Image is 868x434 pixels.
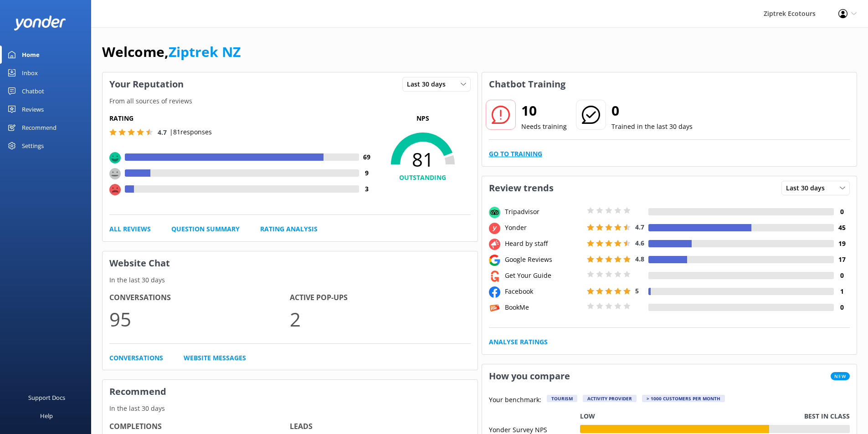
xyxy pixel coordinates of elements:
div: Recommend [22,118,56,137]
p: 95 [109,304,290,334]
a: Analyse Ratings [489,337,548,347]
h4: Leads [290,421,470,433]
h1: Welcome, [102,41,241,63]
h3: Review trends [482,176,560,200]
h2: 10 [521,100,567,122]
a: Rating Analysis [260,224,318,234]
span: Last 30 days [407,79,451,89]
div: Settings [22,137,44,155]
div: Tripadvisor [503,207,585,217]
div: Yonder [503,223,585,233]
h3: Website Chat [103,251,478,275]
h4: 0 [834,302,850,312]
div: Yonder Survey NPS [489,425,580,433]
h4: 45 [834,223,850,233]
p: Low [580,411,595,421]
p: Trained in the last 30 days [611,122,693,132]
h4: Completions [109,421,290,433]
div: Facebook [503,286,585,296]
div: Google Reviews [503,255,585,265]
h3: Your Reputation [103,72,190,96]
div: Activity Provider [583,395,637,402]
div: > 1000 customers per month [642,395,725,402]
p: Needs training [521,122,567,132]
p: In the last 30 days [103,275,478,285]
div: Heard by staff [503,239,585,249]
div: Tourism [547,395,577,402]
h5: Rating [109,113,375,123]
img: yonder-white-logo.png [14,15,66,31]
a: Go to Training [489,149,542,159]
a: Conversations [109,353,163,363]
h4: 0 [834,271,850,281]
span: 4.8 [635,255,644,263]
span: 4.7 [158,128,167,137]
div: BookMe [503,302,585,312]
div: Home [22,46,40,64]
h4: 1 [834,286,850,296]
h4: Conversations [109,292,290,304]
h4: 0 [834,207,850,217]
p: Your benchmark: [489,395,541,406]
p: 2 [290,304,470,334]
div: Chatbot [22,82,44,100]
h3: Chatbot Training [482,72,572,96]
span: 4.6 [635,239,644,247]
span: 4.7 [635,223,644,231]
p: NPS [375,113,471,123]
p: Best in class [804,411,850,421]
p: In the last 30 days [103,403,478,414]
a: All Reviews [109,224,151,234]
a: Question Summary [171,224,240,234]
p: From all sources of reviews [103,96,478,106]
h4: 17 [834,255,850,265]
h4: 19 [834,239,850,249]
h4: 69 [359,152,375,162]
span: Last 30 days [786,183,830,193]
h4: OUTSTANDING [375,173,471,183]
h4: 3 [359,184,375,194]
h4: Active Pop-ups [290,292,470,304]
h3: How you compare [482,364,577,388]
a: Website Messages [184,353,246,363]
div: Get Your Guide [503,271,585,281]
p: | 81 responses [169,127,212,137]
div: Help [40,407,53,425]
div: Support Docs [28,388,65,407]
h2: 0 [611,100,693,122]
div: Reviews [22,100,44,118]
a: Ziptrek NZ [169,42,241,61]
h4: 9 [359,168,375,178]
span: New [831,372,850,380]
h3: Recommend [103,380,478,403]
span: 5 [635,286,639,295]
div: Inbox [22,64,38,82]
span: 81 [375,148,471,171]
